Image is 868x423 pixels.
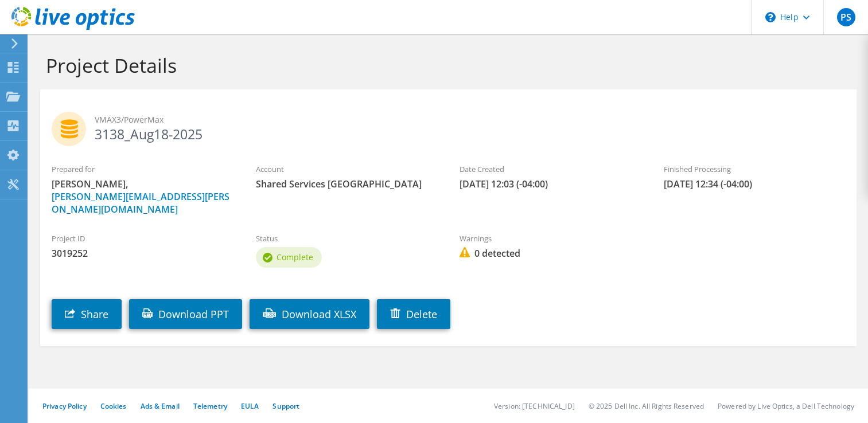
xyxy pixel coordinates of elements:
[141,401,180,411] a: Ads & Email
[460,163,641,175] label: Date Created
[129,299,242,329] a: Download PPT
[256,233,437,244] label: Status
[256,178,437,190] span: Shared Services [GEOGRAPHIC_DATA]
[52,190,229,216] a: [PERSON_NAME][EMAIL_ADDRESS][PERSON_NAME][DOMAIN_NAME]
[250,299,369,329] a: Download XLSX
[46,53,845,77] h1: Project Details
[95,113,845,126] span: VMAX3/PowerMax
[241,401,259,411] a: EULA
[460,178,641,190] span: [DATE] 12:03 (-04:00)
[837,8,855,26] span: PS
[52,299,122,329] a: Share
[256,163,437,175] label: Account
[42,401,87,411] a: Privacy Policy
[494,401,575,411] li: Version: [TECHNICAL_ID]
[589,401,704,411] li: © 2025 Dell Inc. All Rights Reserved
[52,247,233,260] span: 3019252
[52,112,845,140] h2: 3138_Aug18-2025
[460,233,641,244] label: Warnings
[664,163,845,175] label: Finished Processing
[52,233,233,244] label: Project ID
[718,401,854,411] li: Powered by Live Optics, a Dell Technology
[193,401,227,411] a: Telemetry
[273,401,299,411] a: Support
[100,401,127,411] a: Cookies
[765,12,776,22] svg: \n
[377,299,450,329] a: Delete
[277,252,313,263] span: Complete
[664,178,845,190] span: [DATE] 12:34 (-04:00)
[460,247,641,260] span: 0 detected
[52,178,233,216] span: [PERSON_NAME],
[52,163,233,175] label: Prepared for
